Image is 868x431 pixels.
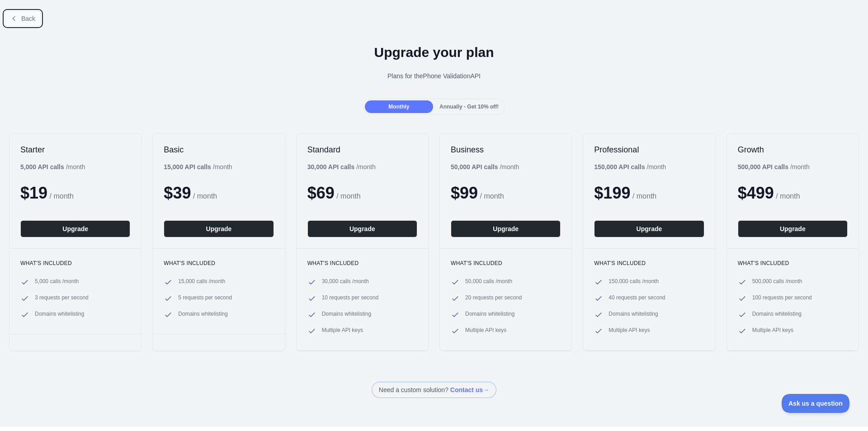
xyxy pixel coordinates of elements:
[307,144,417,155] h2: Standard
[451,144,561,155] h2: Business
[782,394,850,413] iframe: Toggle Customer Support
[594,162,666,171] div: / month
[451,162,519,171] div: / month
[594,184,630,202] span: $ 199
[451,163,498,171] b: 50,000 API calls
[307,162,376,171] div: / month
[451,184,478,202] span: $ 99
[307,163,355,171] b: 30,000 API calls
[594,144,704,155] h2: Professional
[594,163,645,171] b: 150,000 API calls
